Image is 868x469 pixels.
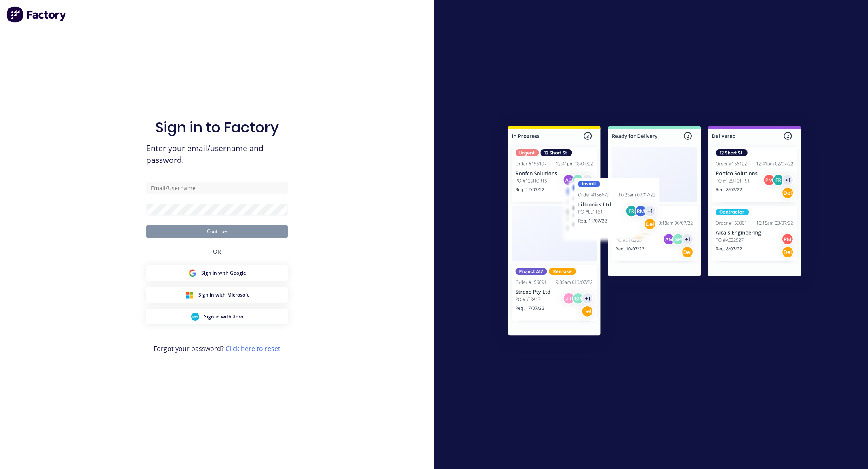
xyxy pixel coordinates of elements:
span: Sign in with Google [201,269,246,277]
img: Xero Sign in [191,313,199,321]
button: Xero Sign inSign in with Xero [146,309,288,324]
span: Forgot your password? [154,344,280,353]
input: Email/Username [146,182,288,194]
span: Sign in with Microsoft [198,291,249,299]
span: Enter your email/username and password. [146,143,288,166]
button: Google Sign inSign in with Google [146,265,288,281]
img: Google Sign in [188,269,196,277]
button: Microsoft Sign inSign in with Microsoft [146,287,288,303]
div: OR [213,238,221,265]
img: Factory [6,6,67,23]
img: Sign in [490,110,819,355]
h1: Sign in to Factory [155,119,279,136]
button: Continue [146,225,288,238]
a: Click here to reset [225,344,280,353]
img: Microsoft Sign in [185,291,194,299]
span: Sign in with Xero [204,313,243,320]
